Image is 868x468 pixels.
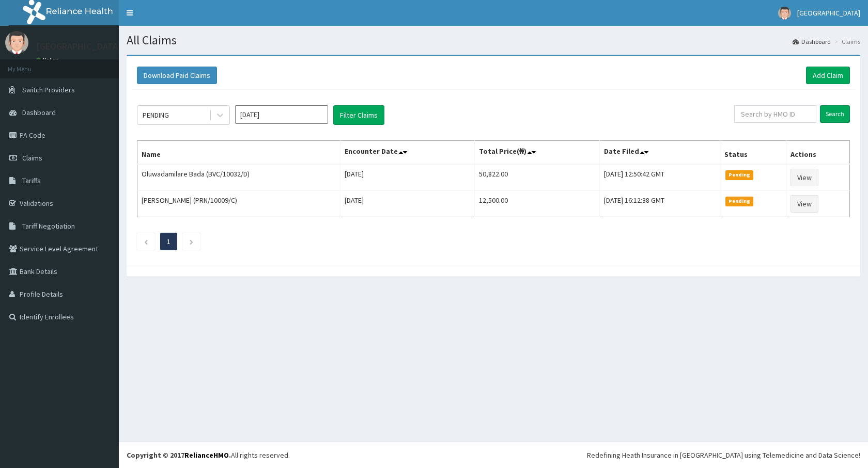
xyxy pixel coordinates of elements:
[791,169,818,186] a: View
[720,141,786,165] th: Status
[340,164,475,191] td: [DATE]
[22,176,41,185] span: Tariffs
[137,164,340,191] td: Oluwadamilare Bada (BVC/10032/D)
[36,56,61,63] a: Online
[778,7,791,20] img: User Image
[599,141,720,165] th: Date Filed
[734,105,816,123] input: Search by HMO ID
[587,450,860,460] div: Redefining Heath Insurance in [GEOGRAPHIC_DATA] using Telemedicine and Data Science!
[127,450,231,460] strong: Copyright © 2017 .
[144,237,148,246] a: Previous page
[725,170,754,180] span: Pending
[5,31,28,54] img: User Image
[189,237,194,246] a: Next page
[786,141,849,165] th: Actions
[333,105,384,125] button: Filter Claims
[137,67,217,84] button: Download Paid Claims
[137,141,340,165] th: Name
[599,191,720,217] td: [DATE] 16:12:38 GMT
[793,37,831,46] a: Dashboard
[143,110,169,120] div: PENDING
[599,164,720,191] td: [DATE] 12:50:42 GMT
[806,67,850,84] a: Add Claim
[22,85,75,94] span: Switch Providers
[340,141,475,165] th: Encounter Date
[235,105,328,124] input: Select Month and Year
[36,42,121,51] p: [GEOGRAPHIC_DATA]
[832,37,860,46] li: Claims
[475,191,600,217] td: 12,500.00
[340,191,475,217] td: [DATE]
[475,164,600,191] td: 50,822.00
[127,34,860,47] h1: All Claims
[22,153,42,163] span: Claims
[820,105,850,123] input: Search
[22,221,75,231] span: Tariff Negotiation
[137,191,340,217] td: [PERSON_NAME] (PRN/10009/C)
[22,108,56,117] span: Dashboard
[167,237,171,246] a: Page 1 is your current page
[184,450,229,460] a: RelianceHMO
[725,197,754,206] span: Pending
[119,442,868,468] footer: All rights reserved.
[797,8,860,18] span: [GEOGRAPHIC_DATA]
[475,141,600,165] th: Total Price(₦)
[791,195,818,213] a: View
